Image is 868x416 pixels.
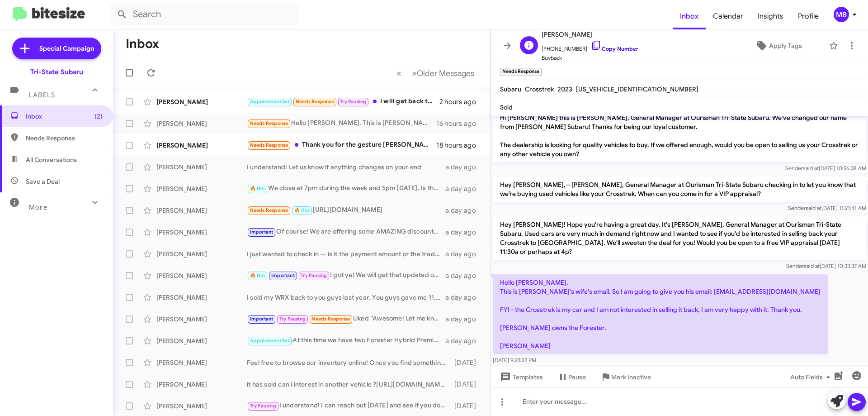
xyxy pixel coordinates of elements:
div: a day ago [445,293,483,302]
div: [PERSON_NAME] [156,97,247,106]
div: At this time we have two Forester Hybrid Premium here. Did you want to set up a time to stop in a... [247,335,445,346]
span: Subaru [500,85,521,93]
span: Save a Deal [26,177,60,186]
span: said at [806,205,821,211]
span: Important [250,316,274,322]
span: Special Campaign [39,44,94,53]
div: [DATE] [450,380,483,389]
div: a day ago [445,271,483,280]
div: a day ago [445,163,483,172]
div: [PERSON_NAME] [156,119,247,128]
p: Hey [PERSON_NAME],—[PERSON_NAME], General Manager at Ourisman Tri-State Subaru checking in to let... [493,177,866,202]
div: Liked “Awesome! Let me know if the meantime if you have any questions that I can help with!” [247,314,445,324]
span: Inbox [26,112,103,121]
div: [PERSON_NAME] [156,184,247,193]
div: 2 hours ago [439,97,483,106]
div: [PERSON_NAME] [156,293,247,302]
span: All Conversations [26,155,77,164]
div: [PERSON_NAME] [156,249,247,258]
div: I sold my WRX back to you guys last year. You guys gave me 11,000 for it and then turned around a... [247,293,445,302]
span: Important [271,273,295,278]
button: Templates [491,369,550,385]
div: We close at 7pm during the week and 5pm [DATE]. Is there another time that does work for you? [247,183,445,194]
div: MB [834,7,849,22]
h1: Inbox [126,37,159,51]
a: Calendar [706,3,750,29]
div: [DATE] [450,358,483,367]
div: [PERSON_NAME] [156,380,247,389]
span: Buyback [542,53,638,62]
span: Pause [568,369,586,385]
div: [PERSON_NAME] [156,336,247,345]
span: Needs Response [250,120,288,126]
div: Tri-State Subaru [30,67,83,77]
div: [PERSON_NAME] [156,206,247,215]
span: said at [804,263,820,269]
a: Insights [750,3,791,29]
div: a day ago [445,228,483,237]
span: Mark Inactive [611,369,651,385]
div: 18 hours ago [436,141,483,150]
span: Try Pausing [250,403,276,409]
span: » [412,67,417,79]
span: Try Pausing [340,99,366,105]
span: Sender [DATE] 10:36:38 AM [785,165,866,172]
div: a day ago [445,206,483,215]
div: [DATE] [450,402,483,411]
div: [PERSON_NAME] [156,271,247,280]
span: Older Messages [417,68,474,78]
span: Apply Tags [769,38,802,54]
span: 🔥 Hot [250,273,265,278]
span: [DATE] 9:23:22 PM [493,357,536,363]
p: Hey [PERSON_NAME]! Hope you're having a great day. It's [PERSON_NAME], General Manager at Ourisma... [493,216,866,260]
div: [PERSON_NAME] [156,141,247,150]
span: « [396,67,401,79]
div: a day ago [445,184,483,193]
button: Auto Fields [783,369,841,385]
span: Sold [500,103,513,111]
div: [PERSON_NAME] [156,402,247,411]
span: Appointment Set [250,338,290,344]
span: Important [250,229,274,235]
div: Hello [PERSON_NAME]. This is [PERSON_NAME]'s wife's email. So I am going to give you his email: [... [247,118,436,129]
div: I got ya! We will get that updated on our end [247,270,445,281]
span: Crosstrek [525,85,554,93]
span: Templates [498,369,543,385]
div: [PERSON_NAME] [156,315,247,324]
span: [US_VEHICLE_IDENTIFICATION_NUMBER] [576,85,698,93]
span: 2023 [557,85,572,93]
button: MB [826,7,858,22]
span: More [29,203,47,211]
button: Previous [391,64,407,82]
a: Inbox [673,3,706,29]
div: I just wanted to check in — is it the payment amount or the trade-in value that’s been holding th... [247,249,445,258]
a: Copy Number [591,45,638,52]
span: Needs Response [311,316,350,322]
nav: Page navigation example [392,64,480,82]
span: Sender [DATE] 10:33:37 AM [786,263,866,269]
a: Profile [791,3,826,29]
span: 🔥 Hot [250,186,265,191]
div: I will get back to [PERSON_NAME] in another week or so [247,96,439,107]
span: Sender [DATE] 11:21:41 AM [788,205,866,211]
div: [URL][DOMAIN_NAME] [247,205,445,215]
div: a day ago [445,315,483,324]
button: Apply Tags [732,38,825,54]
span: Needs Response [26,134,103,143]
div: [PERSON_NAME] [156,228,247,237]
span: 🔥 Hot [294,207,310,213]
div: I understand! I can reach out [DATE] and see if you do still have it and if so what day and time ... [247,401,450,411]
div: [PERSON_NAME] [156,358,247,367]
div: Thank you for the gesture [PERSON_NAME], however the BRZ driver my grandson Loves the car. So it ... [247,140,436,150]
button: Next [406,64,480,82]
div: a day ago [445,249,483,258]
span: said at [803,165,819,172]
span: Try Pausing [279,316,306,322]
p: Hello [PERSON_NAME]. This is [PERSON_NAME]'s wife's email. So I am going to give you his email: [... [493,274,828,354]
span: Try Pausing [301,273,327,278]
span: (2) [94,112,103,121]
div: 16 hours ago [436,119,483,128]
